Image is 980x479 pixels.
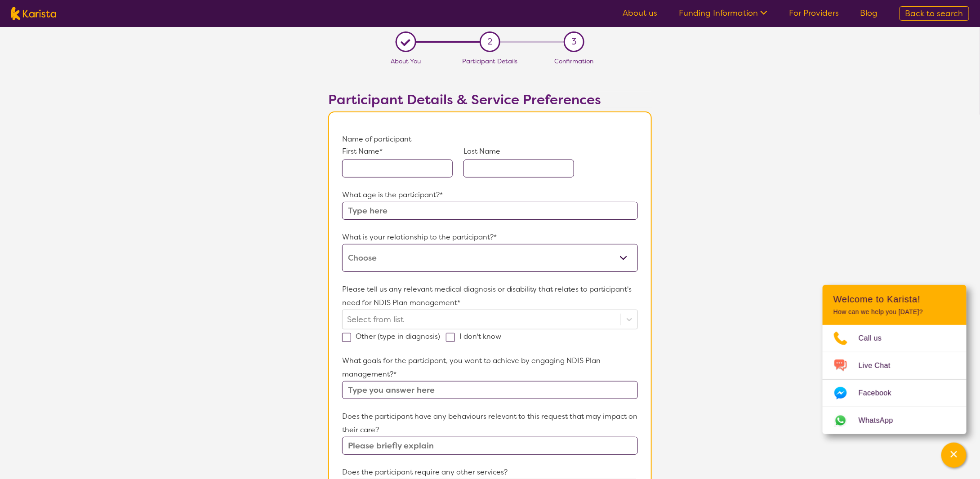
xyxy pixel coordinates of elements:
span: About You [391,58,421,66]
label: Other (type in diagnosis) [342,332,446,341]
h2: Welcome to Karista! [833,294,956,305]
p: Last Name [463,146,574,157]
p: What age is the participant?* [342,188,638,202]
span: Participant Details [463,58,518,66]
ul: Choose channel [823,325,967,434]
a: Back to search [900,6,969,21]
p: Please tell us any relevant medical diagnosis or disability that relates to participant's need fo... [342,283,638,310]
p: What goals for the participant, you want to achieve by engaging NDIS Plan management?* [342,354,638,381]
span: Call us [859,332,893,345]
a: Funding Information [679,8,767,18]
a: Blog [860,8,878,18]
span: Facebook [859,386,902,400]
input: Please briefly explain [342,437,638,455]
button: Channel Menu [941,443,967,468]
span: Back to search [905,8,963,19]
p: What is your relationship to the participant?* [342,231,638,244]
input: Type here [342,202,638,220]
input: Type you answer here [342,381,638,399]
a: About us [623,8,657,18]
span: Confirmation [555,58,594,66]
a: For Providers [789,8,839,18]
div: L [399,35,413,49]
label: I don't know [446,332,507,341]
p: First Name* [342,146,453,157]
p: Name of participant [342,133,638,146]
p: How can we help you [DATE]? [833,308,956,316]
a: Web link opens in a new tab. [823,407,967,434]
p: Does the participant require any other services? [342,466,638,479]
h2: Participant Details & Service Preferences [328,92,652,108]
span: 2 [488,35,493,49]
img: Karista logo [11,7,56,20]
p: Does the participant have any behaviours relevant to this request that may impact on their care? [342,410,638,437]
span: WhatsApp [859,414,904,427]
div: Channel Menu [823,285,967,434]
span: 3 [572,35,577,49]
span: Live Chat [859,359,901,373]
